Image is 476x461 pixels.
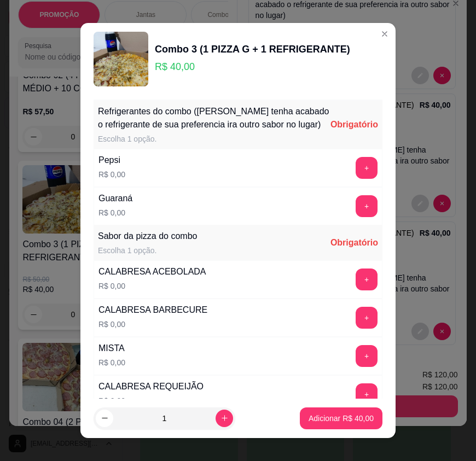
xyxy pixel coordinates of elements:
div: Obrigatório [330,118,378,131]
p: R$ 0,00 [98,395,204,406]
p: Adicionar R$ 40,00 [309,413,374,424]
button: Adicionar R$ 40,00 [300,407,382,429]
div: Escolha 1 opção. [98,133,330,144]
p: R$ 0,00 [98,357,125,368]
button: add [356,269,378,290]
div: Obrigatório [330,236,378,249]
button: add [356,383,378,405]
button: add [356,307,378,329]
button: Close [376,25,393,43]
p: R$ 0,00 [98,207,132,218]
div: CALABRESA ACEBOLADA [98,265,206,278]
p: R$ 0,00 [98,169,125,180]
button: add [356,195,378,217]
button: add [356,345,378,367]
p: R$ 0,00 [98,281,206,291]
img: product-image [94,32,148,86]
div: Combo 3 (1 PIZZA G + 1 REFRIGERANTE) [155,42,350,57]
button: add [356,157,378,179]
button: increase-product-quantity [216,410,233,427]
div: MISTA [98,342,125,355]
div: Pepsi [98,154,125,167]
div: Refrigerantes do combo ([PERSON_NAME] tenha acabado o refrigerante de sua preferencia ira outro s... [98,105,330,131]
div: Guaraná [98,192,132,205]
div: CALABRESA REQUEIJÃO [98,380,204,393]
p: R$ 0,00 [98,319,207,330]
div: CALABRESA BARBECURE [98,304,207,317]
div: Escolha 1 opção. [98,245,197,256]
p: R$ 40,00 [155,59,350,74]
button: decrease-product-quantity [96,410,113,427]
div: Sabor da pizza do combo [98,230,197,243]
